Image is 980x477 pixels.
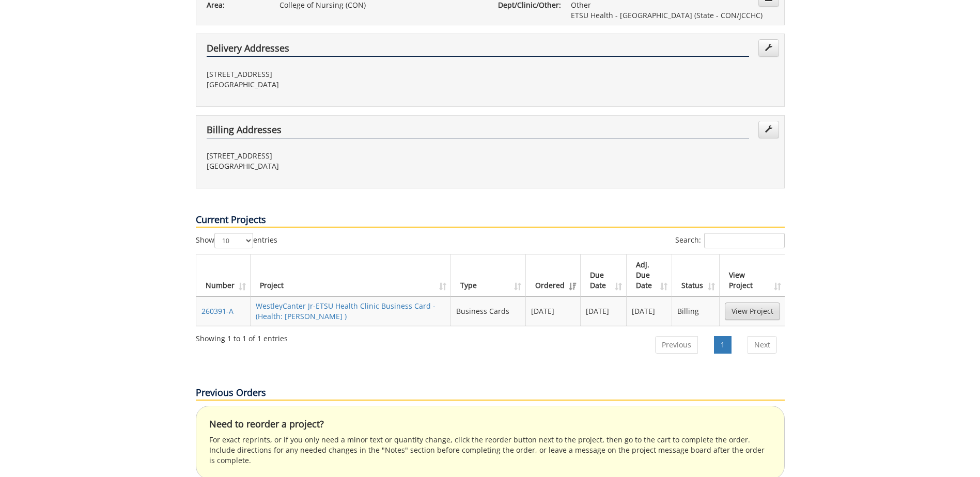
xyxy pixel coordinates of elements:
[704,233,785,248] input: Search:
[196,233,277,248] label: Show entries
[201,306,234,316] a: 260391-A
[571,10,774,21] p: ETSU Health - [GEOGRAPHIC_DATA] (State - CON/JCCHC)
[196,255,251,296] th: Number: activate to sort column ascending
[451,296,526,326] td: Business Cards
[758,121,779,138] a: Edit Addresses
[207,43,749,57] h4: Delivery Addresses
[720,255,785,296] th: View Project: activate to sort column ascending
[207,79,483,90] p: [GEOGRAPHIC_DATA]
[758,39,779,57] a: Edit Addresses
[209,419,771,430] h4: Need to reorder a project?
[675,233,785,248] label: Search:
[196,329,288,344] div: Showing 1 to 1 of 1 entries
[209,435,771,466] p: For exact reprints, or if you only need a minor text or quantity change, click the reorder button...
[581,255,627,296] th: Due Date: activate to sort column ascending
[748,336,777,354] a: Next
[627,296,673,326] td: [DATE]
[725,303,780,320] a: View Project
[672,255,719,296] th: Status: activate to sort column ascending
[714,336,732,354] a: 1
[196,386,785,401] p: Previous Orders
[672,296,719,326] td: Billing
[581,296,627,326] td: [DATE]
[207,69,483,79] p: [STREET_ADDRESS]
[207,161,483,171] p: [GEOGRAPHIC_DATA]
[214,233,253,248] select: Showentries
[207,125,749,138] h4: Billing Addresses
[526,296,581,326] td: [DATE]
[655,336,698,354] a: Previous
[207,151,483,161] p: [STREET_ADDRESS]
[627,255,673,296] th: Adj. Due Date: activate to sort column ascending
[526,255,581,296] th: Ordered: activate to sort column ascending
[256,301,435,321] a: WestleyCanter Jr-ETSU Health Clinic Business Card - (Health: [PERSON_NAME] )
[196,213,785,228] p: Current Projects
[451,255,526,296] th: Type: activate to sort column ascending
[251,255,452,296] th: Project: activate to sort column ascending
